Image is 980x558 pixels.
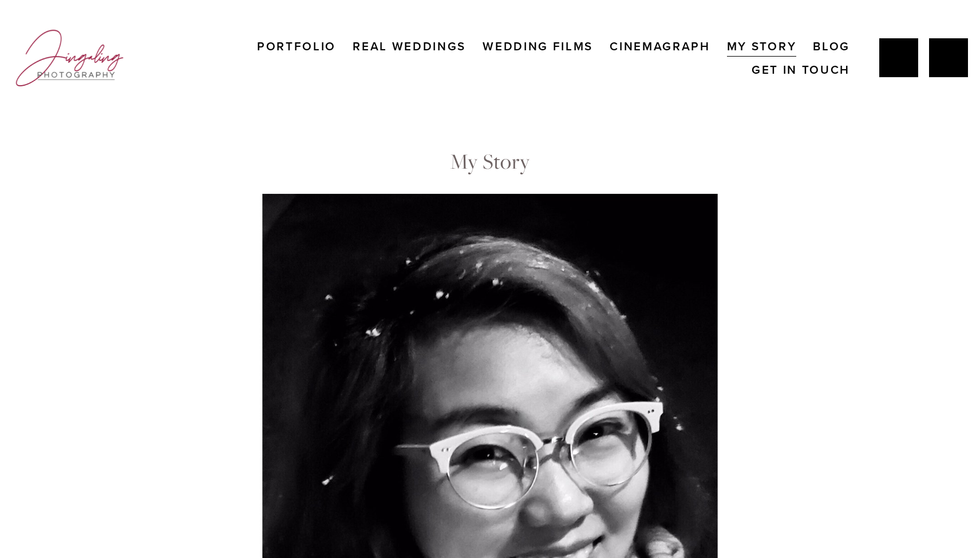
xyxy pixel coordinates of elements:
[257,34,336,58] a: Portfolio
[483,34,593,58] a: Wedding Films
[610,34,710,58] a: Cinemagraph
[879,38,918,77] a: Jing Yang
[813,34,850,58] a: Blog
[12,25,128,91] img: Jingaling Photography
[353,34,466,58] a: Real Weddings
[727,34,796,58] a: My Story
[929,38,968,77] a: Instagram
[12,148,969,174] h2: My Story
[752,58,850,81] a: Get In Touch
